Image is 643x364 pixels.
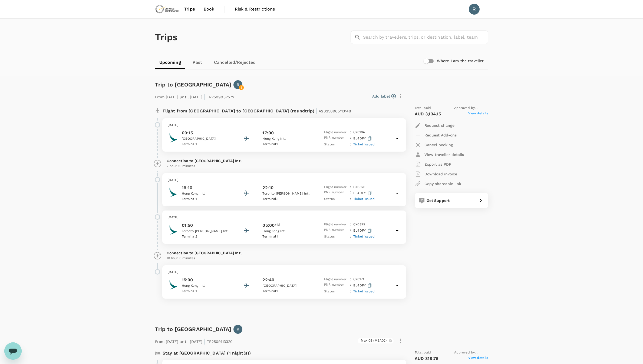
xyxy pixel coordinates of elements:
[262,222,275,229] p: 05:00
[469,4,480,15] div: R
[262,229,311,234] p: Hong Kong Intl
[204,338,205,345] span: |
[262,196,311,202] p: Terminal 3
[168,279,179,290] img: Cathay Pacific Airways
[182,142,230,147] p: Terminal 1
[350,282,351,289] p: :
[182,289,230,294] p: Terminal 1
[353,289,375,293] span: Ticket issued
[350,222,351,227] p: :
[168,270,401,275] p: [DATE]
[353,142,375,146] span: Ticket issued
[168,225,179,235] img: Cathay Pacific Airways
[237,82,239,87] p: R
[415,111,441,117] p: AUD 3,134.15
[350,135,351,142] p: :
[468,355,488,362] span: View details
[168,132,179,143] img: Cathay Pacific Airways
[155,80,232,89] h6: Trip to [GEOGRAPHIC_DATA]
[324,185,348,190] p: Flight number
[182,136,230,142] p: [GEOGRAPHIC_DATA]
[353,227,373,234] p: EL4DFY
[358,338,393,343] div: Max 08 (MSA02)
[324,282,348,289] p: PNR number
[350,190,351,196] p: :
[424,162,451,167] p: Export as PDF
[4,342,22,360] iframe: Button to launch messaging window
[424,132,457,138] p: Request Add-ons
[415,355,439,362] p: AUD 318.76
[168,178,401,183] p: [DATE]
[350,289,351,294] p: :
[353,277,364,282] p: CX 0171
[353,185,365,190] p: CX 0826
[424,152,464,157] p: View traveller details
[350,227,351,234] p: :
[353,135,373,142] p: EL4DFY
[182,222,230,229] p: 01:50
[350,130,351,135] p: :
[350,277,351,282] p: :
[415,140,453,150] button: Cancel booking
[415,130,457,140] button: Request Add-ons
[372,93,396,99] button: Add label
[324,227,348,234] p: PNR number
[262,142,311,147] p: Terminal 1
[424,142,453,148] p: Cancel booking
[182,130,230,136] p: 09:15
[353,282,373,289] p: EL4DFY
[415,169,457,179] button: Download invoice
[155,3,180,15] img: Chrysos Corporation
[353,197,375,201] span: Ticket issued
[204,93,205,101] span: |
[262,283,311,289] p: [GEOGRAPHIC_DATA]
[168,187,179,198] img: Cathay Pacific Airways
[415,121,454,130] button: Request change
[424,181,461,186] p: Copy shareable link
[363,31,488,44] input: Search by travellers, trips, or destination, label, team
[353,235,375,238] span: Ticket issued
[185,56,210,69] a: Past
[415,105,431,111] span: Total paid
[168,215,401,220] p: [DATE]
[415,179,461,189] button: Copy shareable link
[184,6,195,12] span: Trips
[155,56,185,69] a: Upcoming
[167,256,402,261] p: 10 hour 0 minutes
[275,222,280,229] span: +1d
[262,136,311,142] p: Hong Kong Intl
[167,158,402,163] p: Connection to [GEOGRAPHIC_DATA] Intl
[155,19,178,56] h1: Trips
[454,105,488,111] span: Approved by
[182,185,230,191] p: 19:10
[468,111,488,117] span: View details
[324,234,348,239] p: Status
[235,6,275,12] span: Risk & Restrictions
[168,123,401,128] p: [DATE]
[262,277,274,283] p: 22:40
[324,142,348,147] p: Status
[324,190,348,196] p: PNR number
[167,163,402,169] p: 2 hour 10 minutes
[237,326,239,332] p: R
[415,150,464,159] button: View traveller details
[353,222,365,227] p: CX 0829
[262,234,311,239] p: Terminal 1
[454,350,488,355] span: Approved by
[182,277,230,283] p: 15:00
[353,190,373,196] p: EL4DFY
[415,159,451,169] button: Export as PDF
[163,350,251,356] p: Stay at [GEOGRAPHIC_DATA] (1 night(s))
[155,325,232,333] h6: Trip to [GEOGRAPHIC_DATA]
[210,56,260,69] a: Cancelled/Rejected
[163,105,351,115] p: Flight from [GEOGRAPHIC_DATA] to [GEOGRAPHIC_DATA] (roundtrip)
[324,196,348,202] p: Status
[350,142,351,147] p: :
[350,185,351,190] p: :
[350,196,351,202] p: :
[324,289,348,294] p: Status
[182,196,230,202] p: Terminal 1
[427,198,450,203] span: Get Support
[155,91,235,101] p: From [DATE] until [DATE] TR2509052572
[350,234,351,239] p: :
